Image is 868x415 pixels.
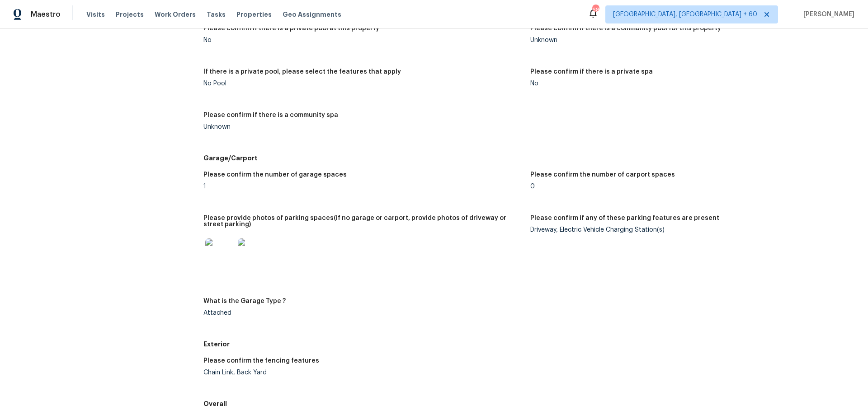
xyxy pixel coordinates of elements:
[613,10,757,19] span: [GEOGRAPHIC_DATA], [GEOGRAPHIC_DATA] + 60
[236,10,272,19] span: Properties
[530,80,850,87] div: No
[530,215,719,221] h5: Please confirm if any of these parking features are present
[31,10,61,19] span: Maestro
[203,358,319,364] h5: Please confirm the fencing features
[207,11,226,18] span: Tasks
[203,37,523,43] div: No
[592,5,599,14] div: 683
[283,10,341,19] span: Geo Assignments
[203,215,523,228] h5: Please provide photos of parking spaces(if no garage or carport, provide photos of driveway or st...
[530,183,850,190] div: 0
[530,172,675,178] h5: Please confirm the number of carport spaces
[203,399,857,408] h5: Overall
[203,172,347,178] h5: Please confirm the number of garage spaces
[203,80,523,87] div: No Pool
[203,369,523,376] div: Chain Link, Back Yard
[203,69,401,75] h5: If there is a private pool, please select the features that apply
[203,25,379,32] h5: Please confirm if there is a private pool at this property
[530,37,850,43] div: Unknown
[155,10,196,19] span: Work Orders
[530,25,721,32] h5: Please confirm if there is a community pool for this property
[203,340,857,349] h5: Exterior
[800,10,854,19] span: [PERSON_NAME]
[203,183,523,190] div: 1
[86,10,105,19] span: Visits
[203,112,338,118] h5: Please confirm if there is a community spa
[116,10,144,19] span: Projects
[203,298,286,304] h5: What is the Garage Type ?
[203,124,523,130] div: Unknown
[203,154,857,163] h5: Garage/Carport
[530,227,850,233] div: Driveway, Electric Vehicle Charging Station(s)
[203,310,523,316] div: Attached
[530,69,653,75] h5: Please confirm if there is a private spa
